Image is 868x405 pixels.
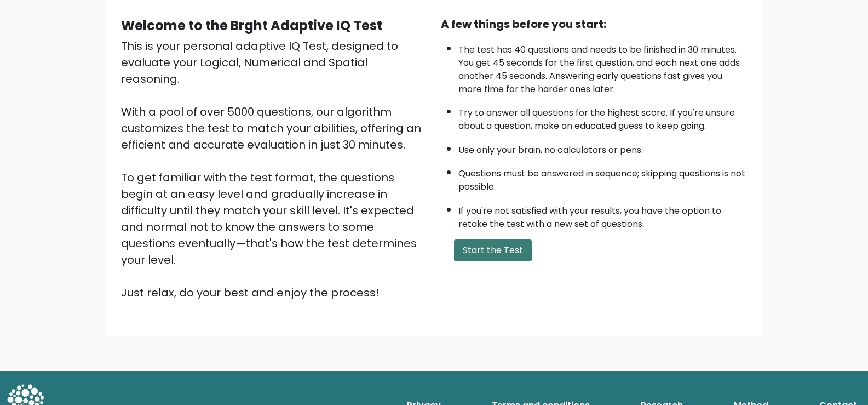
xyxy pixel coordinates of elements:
li: Try to answer all questions for the highest score. If you're unsure about a question, make an edu... [458,101,748,133]
div: This is your personal adaptive IQ Test, designed to evaluate your Logical, Numerical and Spatial ... [121,38,428,301]
div: A few things before you start: [441,16,748,32]
button: Start the Test [454,239,532,261]
li: If you're not satisfied with your results, you have the option to retake the test with a new set ... [458,199,748,231]
b: Welcome to the Brght Adaptive IQ Test [121,16,382,35]
li: The test has 40 questions and needs to be finished in 30 minutes. You get 45 seconds for the firs... [458,38,748,96]
li: Questions must be answered in sequence; skipping questions is not possible. [458,162,748,193]
li: Use only your brain, no calculators or pens. [458,138,748,157]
